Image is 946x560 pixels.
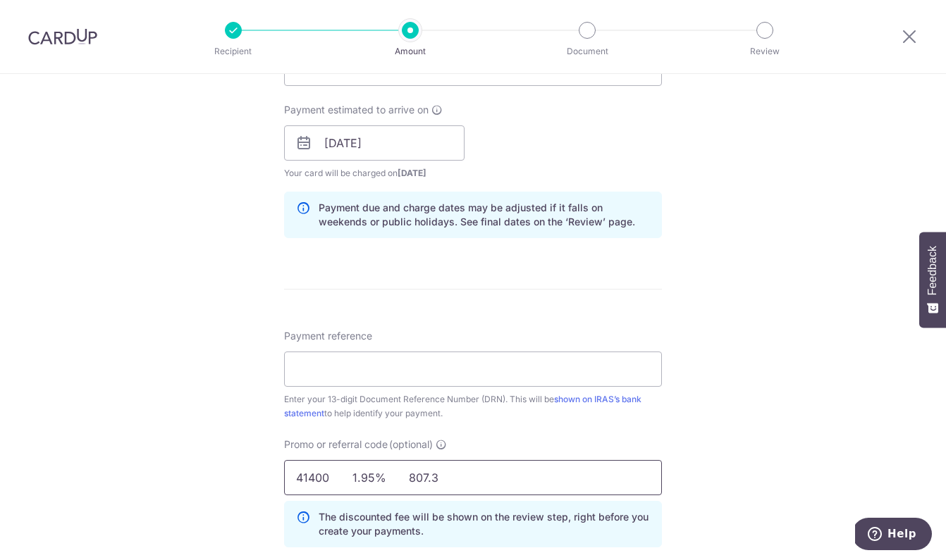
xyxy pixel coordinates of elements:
input: DD / MM / YYYY [284,125,465,161]
iframe: Opens a widget where you can find more information [855,518,932,553]
span: Your card will be charged on [284,166,465,180]
span: Feedback [926,246,939,295]
p: Amount [358,44,462,58]
span: (optional) [389,437,433,452]
p: The discounted fee will be shown on the review step, right before you create your payments. [319,510,650,538]
div: Enter your 13-digit Document Reference Number (DRN). This will be to help identify your payment. [284,392,662,421]
p: Document [535,44,639,58]
p: Review [713,44,817,58]
span: Promo or referral code [284,437,388,452]
p: Recipient [181,44,285,58]
img: CardUp [28,28,97,45]
p: Payment due and charge dates may be adjusted if it falls on weekends or public holidays. See fina... [319,201,650,229]
span: Payment reference [284,329,372,343]
span: [DATE] [398,168,426,178]
button: Feedback - Show survey [919,232,946,328]
span: Payment estimated to arrive on [284,103,429,117]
